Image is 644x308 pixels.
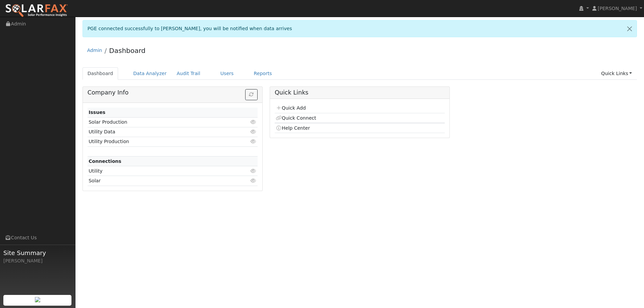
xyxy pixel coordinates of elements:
i: Click to view [251,139,257,144]
a: Dashboard [109,47,146,55]
img: retrieve [35,297,40,302]
td: Utility Data [88,127,230,137]
a: Help Center [276,125,310,131]
td: Solar Production [88,117,230,127]
i: Click to view [251,120,257,124]
h5: Company Info [88,89,258,96]
strong: Issues [89,110,105,115]
i: Click to view [251,178,257,183]
td: Utility Production [88,137,230,146]
span: Site Summary [3,248,72,257]
a: Audit Trail [172,67,205,80]
i: Click to view [251,129,257,134]
td: Utility [88,166,230,176]
a: Reports [249,67,277,80]
a: Users [215,67,239,80]
a: Admin [87,48,102,53]
i: Click to view [251,169,257,173]
div: [PERSON_NAME] [3,257,72,264]
a: Quick Links [596,67,637,80]
div: PGE connected successfully to [PERSON_NAME], you will be notified when data arrives [83,20,637,37]
td: Solar [88,176,230,186]
a: Quick Connect [276,115,316,121]
strong: Connections [89,159,121,164]
span: [PERSON_NAME] [598,6,637,11]
img: SolarFax [5,4,68,18]
a: Close [623,20,637,37]
a: Data Analyzer [128,67,172,80]
a: Quick Add [276,105,306,111]
h5: Quick Links [275,89,445,96]
a: Dashboard [83,67,118,80]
